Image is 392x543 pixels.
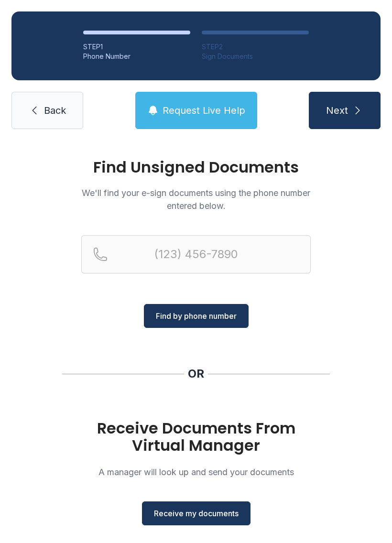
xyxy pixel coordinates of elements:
[44,104,66,117] span: Back
[81,160,311,175] h1: Find Unsigned Documents
[202,52,309,61] div: Sign Documents
[83,52,190,61] div: Phone Number
[156,310,237,322] span: Find by phone number
[81,186,311,212] p: We'll find your e-sign documents using the phone number entered below.
[326,104,348,117] span: Next
[154,508,239,519] span: Receive my documents
[202,42,309,52] div: STEP 2
[81,420,311,454] h1: Receive Documents From Virtual Manager
[83,42,190,52] div: STEP 1
[163,104,245,117] span: Request Live Help
[188,366,204,381] div: OR
[81,466,311,478] p: A manager will look up and send your documents
[81,235,311,273] input: Reservation phone number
